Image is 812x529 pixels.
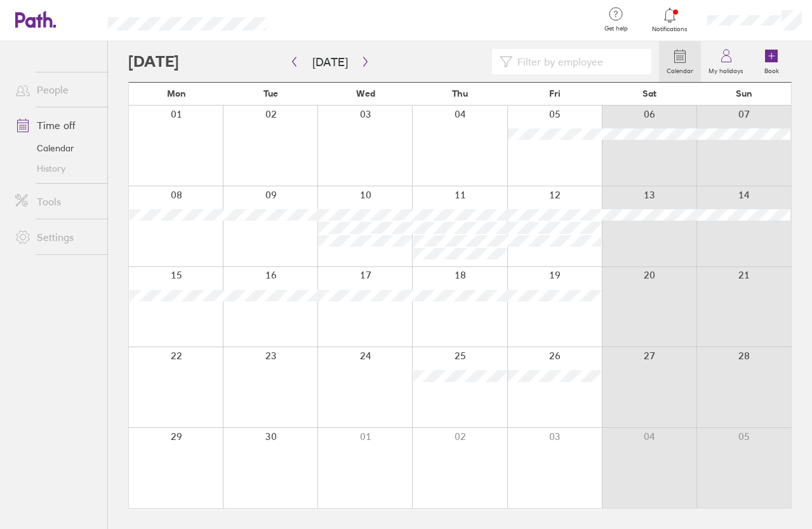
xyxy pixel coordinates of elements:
[512,50,644,74] input: Filter by employee
[5,224,107,250] a: Settings
[302,52,358,72] button: [DATE]
[167,88,186,99] span: Mon
[649,6,691,33] a: Notifications
[649,25,691,33] span: Notifications
[5,138,107,158] a: Calendar
[659,41,701,82] a: Calendar
[751,41,792,82] a: Book
[356,88,375,99] span: Wed
[757,64,787,75] label: Book
[701,41,751,82] a: My holidays
[549,88,561,99] span: Fri
[5,189,107,214] a: Tools
[263,88,278,99] span: Tue
[5,158,107,179] a: History
[452,88,468,99] span: Thu
[736,88,752,99] span: Sun
[5,77,107,102] a: People
[5,113,107,138] a: Time off
[659,64,701,75] label: Calendar
[642,88,656,99] span: Sat
[596,25,637,32] span: Get help
[701,64,751,75] label: My holidays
